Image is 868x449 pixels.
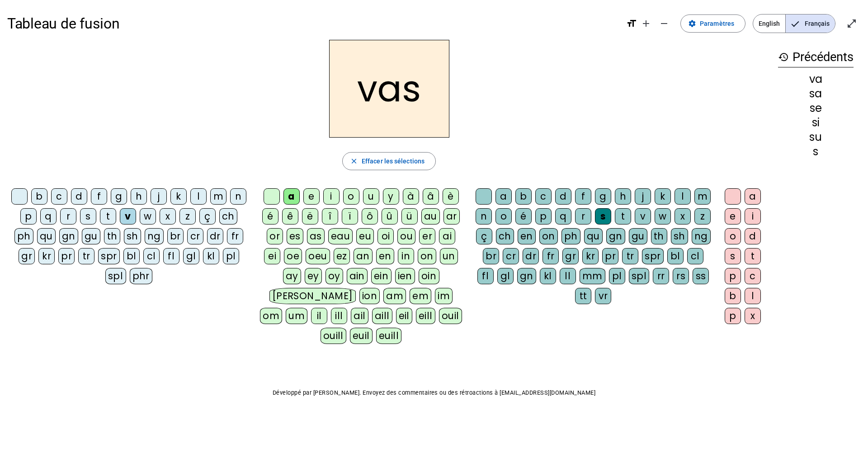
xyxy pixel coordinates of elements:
div: ï [342,208,358,224]
div: d [745,228,761,244]
div: pr [58,248,75,264]
div: ei [264,248,280,264]
div: em [410,288,431,304]
div: b [31,188,47,205]
div: î [322,208,338,224]
div: ouil [439,308,462,324]
div: z [694,208,711,224]
div: é [515,208,532,224]
div: rs [673,268,689,284]
div: pl [609,268,625,284]
div: b [515,188,532,205]
div: il [311,308,327,324]
div: l [675,188,691,205]
div: j [151,188,167,205]
div: fr [542,248,559,264]
div: pr [602,248,618,264]
div: ey [305,268,322,284]
div: si [778,117,854,128]
div: s [80,208,96,224]
div: t [745,248,761,264]
div: ng [145,228,164,244]
div: mm [580,268,605,284]
div: ng [692,228,711,244]
div: k [655,188,671,205]
button: Effacer les sélections [342,152,436,170]
div: ph [561,228,580,244]
div: es [287,228,303,244]
div: on [539,228,558,244]
div: i [745,208,761,224]
div: ein [371,268,392,284]
div: eau [328,228,353,244]
div: gu [82,228,100,244]
div: x [160,208,176,224]
span: Paramètres [700,18,734,29]
div: cl [687,248,703,264]
div: q [555,208,571,224]
div: ç [199,208,216,224]
div: s [778,146,854,157]
div: cl [143,248,160,264]
mat-icon: settings [688,19,696,28]
div: v [635,208,651,224]
mat-icon: history [778,52,789,62]
div: gu [629,228,647,244]
div: gn [59,228,78,244]
button: Augmenter la taille de la police [637,14,655,33]
mat-icon: open_in_full [846,18,857,29]
div: d [555,188,571,205]
div: m [210,188,226,205]
div: er [419,228,435,244]
div: fl [163,248,179,264]
div: c [51,188,67,205]
div: qu [584,228,603,244]
div: as [307,228,325,244]
div: c [745,268,761,284]
div: ien [395,268,415,284]
div: or [267,228,283,244]
div: eu [356,228,374,244]
mat-icon: add [641,18,651,29]
div: k [170,188,187,205]
div: fl [477,268,494,284]
div: spl [105,268,126,284]
div: n [476,208,492,224]
div: ou [397,228,415,244]
div: r [60,208,76,224]
div: à [403,188,419,205]
div: th [104,228,120,244]
div: spl [629,268,650,284]
div: z [179,208,196,224]
div: gn [606,228,625,244]
div: â [423,188,439,205]
div: fr [227,228,243,244]
div: o [495,208,512,224]
div: è [443,188,459,205]
h2: vas [329,40,449,138]
div: w [655,208,671,224]
div: ai [439,228,455,244]
div: cr [503,248,519,264]
div: euil [350,328,373,344]
div: am [383,288,406,304]
div: v [120,208,136,224]
button: Diminuer la taille de la police [655,14,673,33]
div: tr [622,248,638,264]
div: rr [653,268,669,284]
div: g [595,188,611,205]
span: English [753,14,785,33]
div: n [230,188,246,205]
div: é [262,208,278,224]
div: in [398,248,414,264]
div: oe [284,248,302,264]
div: sh [124,228,141,244]
div: en [376,248,394,264]
div: c [535,188,552,205]
h3: Précédents [778,47,854,67]
div: j [635,188,651,205]
div: kr [582,248,599,264]
h1: Tableau de fusion [7,9,619,38]
mat-icon: close [350,157,358,165]
div: [PERSON_NAME] [269,288,356,304]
